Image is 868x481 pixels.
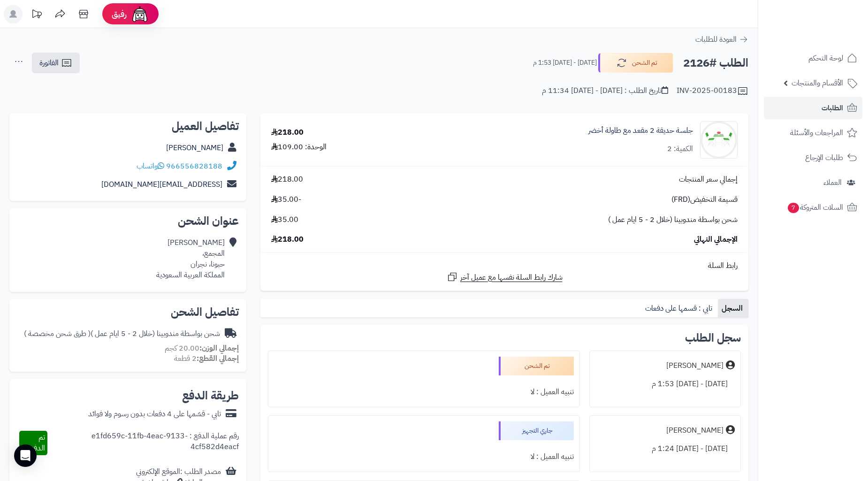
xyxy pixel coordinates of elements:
[679,174,738,185] span: إجمالي سعر المنتجات
[24,328,91,339] span: ( طرق شحن مخصصة )
[595,440,735,458] div: [DATE] - [DATE] 1:24 م
[608,214,738,225] span: شحن بواسطة مندوبينا (خلال 2 - 5 ايام عمل )
[666,425,723,436] div: [PERSON_NAME]
[808,52,843,65] span: لوحة التحكم
[764,146,862,169] a: طلبات الإرجاع
[595,375,735,393] div: [DATE] - [DATE] 1:53 م
[197,353,239,364] strong: إجمالي القطع:
[823,176,842,189] span: العملاء
[112,8,127,20] span: رفيق
[199,343,239,354] strong: إجمالي الوزن:
[666,360,723,371] div: [PERSON_NAME]
[588,125,693,136] a: جلسة حديقة 2 مقعد مع طاولة أخضر
[700,121,737,159] img: 1753686337-1734447034-110124010020-1000x1000-90x90.jpg
[274,383,574,401] div: تنبيه العميل : لا
[804,23,859,43] img: logo-2.png
[156,237,225,280] div: [PERSON_NAME] المجمع، حبونا، نجران المملكة العربية السعودية
[641,299,718,318] a: تابي : قسمها على دفعات
[101,179,222,190] a: [EMAIL_ADDRESS][DOMAIN_NAME]
[165,343,239,354] small: 20.00 كجم
[271,174,303,185] span: 218.00
[685,332,741,344] h3: سجل الطلب
[671,194,738,205] span: قسيمة التخفيض(FRD)
[788,203,799,213] span: 7
[790,126,843,139] span: المراجعات والأسئلة
[32,53,80,73] a: الفاتورة
[271,127,304,138] div: 218.00
[805,151,843,164] span: طلبات الإرجاع
[130,5,149,23] img: ai-face.png
[271,142,327,153] div: الوحدة: 109.00
[166,160,222,172] a: 966556828188
[787,201,843,214] span: السلات المتروكة
[764,47,862,69] a: لوحة التحكم
[677,85,748,97] div: INV-2025-00183
[166,142,223,153] a: [PERSON_NAME]
[792,76,843,90] span: الأقسام والمنتجات
[25,5,48,26] a: تحديثات المنصة
[271,194,301,205] span: -35.00
[764,122,862,144] a: المراجعات والأسئلة
[694,234,738,245] span: الإجمالي النهائي
[24,328,220,339] div: شحن بواسطة مندوبينا (خلال 2 - 5 ايام عمل )
[174,353,239,364] small: 2 قطعة
[764,196,862,219] a: السلات المتروكة7
[764,97,862,119] a: الطلبات
[533,58,597,68] small: [DATE] - [DATE] 1:53 م
[264,260,745,271] div: رابط السلة
[447,271,563,283] a: شارك رابط السلة نفسها مع عميل آخر
[695,34,748,45] a: العودة للطلبات
[274,448,574,466] div: تنبيه العميل : لا
[718,299,748,318] a: السجل
[460,272,563,283] span: شارك رابط السلة نفسها مع عميل آخر
[271,234,304,245] span: 218.00
[88,409,221,420] div: تابي - قسّمها على 4 دفعات بدون رسوم ولا فوائد
[542,85,668,96] div: تاريخ الطلب : [DATE] - [DATE] 11:34 م
[17,121,239,132] h2: تفاصيل العميل
[598,53,673,73] button: تم الشحن
[764,171,862,194] a: العملاء
[39,57,59,69] span: الفاتورة
[14,444,37,467] div: Open Intercom Messenger
[271,214,298,225] span: 35.00
[17,306,239,318] h2: تفاصيل الشحن
[17,215,239,227] h2: عنوان الشحن
[137,160,164,172] a: واتساب
[499,421,574,440] div: جاري التجهيز
[695,34,737,45] span: العودة للطلبات
[667,144,693,154] div: الكمية: 2
[683,53,748,73] h2: الطلب #2126
[47,431,239,455] div: رقم عملية الدفع : e1fd659c-11fb-4eac-9133-4cf582d4eacf
[499,357,574,375] div: تم الشحن
[822,101,843,115] span: الطلبات
[182,390,239,401] h2: طريقة الدفع
[30,432,45,454] span: تم الدفع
